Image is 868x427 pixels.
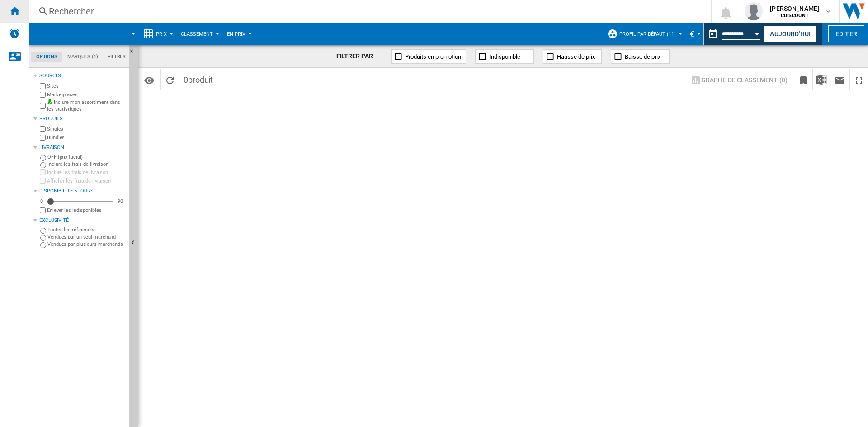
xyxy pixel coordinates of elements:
[47,134,125,141] label: Bundles
[831,69,849,90] button: Envoyer ce rapport par email
[690,29,694,39] span: €
[47,83,125,89] label: Sites
[745,2,763,20] img: profile.jpg
[47,91,125,98] label: Marketplaces
[543,49,602,64] button: Hausse de prix
[405,53,461,60] span: Produits en promotion
[156,31,167,37] span: Prix
[31,52,62,62] md-tab-item: Options
[794,69,812,90] button: Créer un favoris
[607,23,680,45] div: Profil par défaut (11)
[38,198,45,205] div: 0
[391,49,466,64] button: Produits en promotion
[140,72,158,88] button: Options
[156,23,171,45] button: Prix
[39,188,125,195] div: Disponibilité 5 Jours
[704,25,722,43] button: md-calendar
[690,23,699,45] button: €
[475,49,534,64] button: Indisponible
[47,99,125,113] label: Inclure mon assortiment dans les statistiques
[47,178,125,184] label: Afficher les frais de livraison
[684,69,794,91] div: Sélectionnez 1 à 3 sites en cliquant sur les cellules afin d'afficher un graphe de classement
[704,23,762,45] div: Ce rapport est basé sur une date antérieure à celle d'aujourd'hui.
[47,241,125,248] label: Vendues par plusieurs marchands
[129,45,140,61] button: Masquer
[764,25,816,42] button: Aujourd'hui
[770,4,819,13] span: [PERSON_NAME]
[685,23,704,45] md-menu: Currency
[47,234,125,240] label: Vendues par un seul marchand
[179,69,217,88] span: 0
[749,24,765,41] button: Open calendar
[40,178,46,184] input: Afficher les frais de livraison
[181,23,217,45] button: Classement
[47,226,125,233] label: Toutes les références
[62,52,103,62] md-tab-item: Marques (1)
[40,92,46,98] input: Marketplaces
[188,75,213,84] span: produit
[49,5,687,18] div: Rechercher
[39,217,125,224] div: Exclusivité
[850,69,868,90] button: Plein écran
[181,31,213,37] span: Classement
[781,13,809,19] b: CDISCOUNT
[39,72,125,80] div: Sources
[115,198,125,205] div: 90
[40,126,46,132] input: Singles
[103,52,131,62] md-tab-item: Filtres
[619,31,676,37] span: Profil par défaut (11)
[47,161,125,168] label: Inclure les frais de livraison
[40,162,46,168] input: Inclure les frais de livraison
[688,72,790,88] button: Graphe de classement (0)
[828,25,864,42] button: Editer
[47,126,125,132] label: Singles
[39,115,125,122] div: Produits
[47,99,52,104] img: mysite-bg-18x18.png
[40,228,46,234] input: Toutes les références
[40,242,46,248] input: Vendues par plusieurs marchands
[557,53,595,60] span: Hausse de prix
[227,23,250,45] button: En Prix
[40,83,46,89] input: Sites
[489,53,520,60] span: Indisponible
[40,100,46,112] input: Inclure mon assortiment dans les statistiques
[40,169,46,175] input: Inclure les frais de livraison
[336,52,382,61] div: FILTRER PAR
[143,23,171,45] div: Prix
[47,197,113,206] md-slider: Disponibilité
[40,135,46,141] input: Bundles
[9,28,20,39] img: alerts-logo.svg
[40,235,46,241] input: Vendues par un seul marchand
[227,31,245,37] span: En Prix
[47,207,125,214] label: Enlever les indisponibles
[625,53,660,60] span: Baisse de prix
[47,154,125,160] label: OFF (prix facial)
[39,144,125,151] div: Livraison
[816,75,827,85] img: excel-24x24.png
[161,69,179,90] button: Recharger
[619,23,680,45] button: Profil par défaut (11)
[611,49,670,64] button: Baisse de prix
[47,169,125,176] label: Inclure les frais de livraison
[40,155,46,161] input: OFF (prix facial)
[813,69,831,90] button: Télécharger au format Excel
[40,207,46,213] input: Afficher les frais de livraison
